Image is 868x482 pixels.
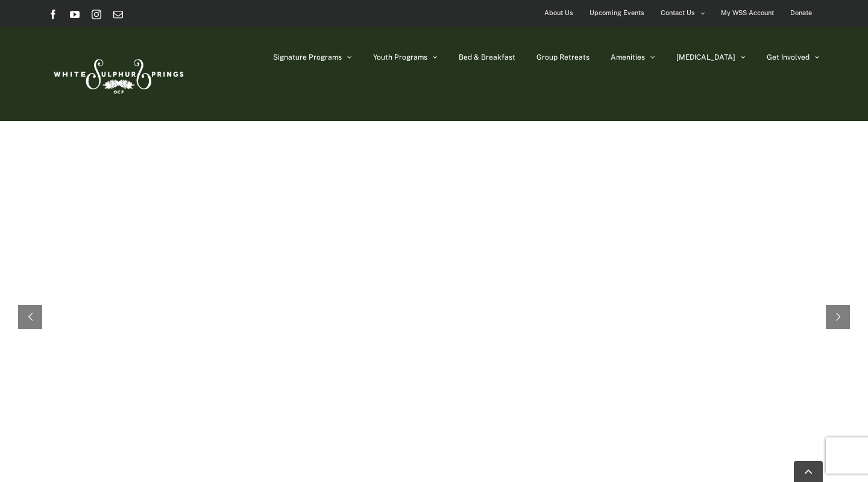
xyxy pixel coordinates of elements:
[611,54,645,61] span: Amenities
[459,27,515,87] a: Bed & Breakfast
[113,10,123,19] a: Email
[790,4,812,22] span: Donate
[373,27,438,87] a: Youth Programs
[536,54,590,61] span: Group Retreats
[536,27,590,87] a: Group Retreats
[676,54,735,61] span: [MEDICAL_DATA]
[590,4,644,22] span: Upcoming Events
[273,27,820,87] nav: Main Menu
[48,46,187,102] img: White Sulphur Springs Logo
[273,54,342,61] span: Signature Programs
[767,27,820,87] a: Get Involved
[273,27,352,87] a: Signature Programs
[661,4,695,22] span: Contact Us
[767,54,810,61] span: Get Involved
[459,54,515,61] span: Bed & Breakfast
[92,10,101,19] a: Instagram
[611,27,655,87] a: Amenities
[70,10,80,19] a: YouTube
[721,4,774,22] span: My WSS Account
[373,54,427,61] span: Youth Programs
[544,4,573,22] span: About Us
[48,10,58,19] a: Facebook
[676,27,746,87] a: [MEDICAL_DATA]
